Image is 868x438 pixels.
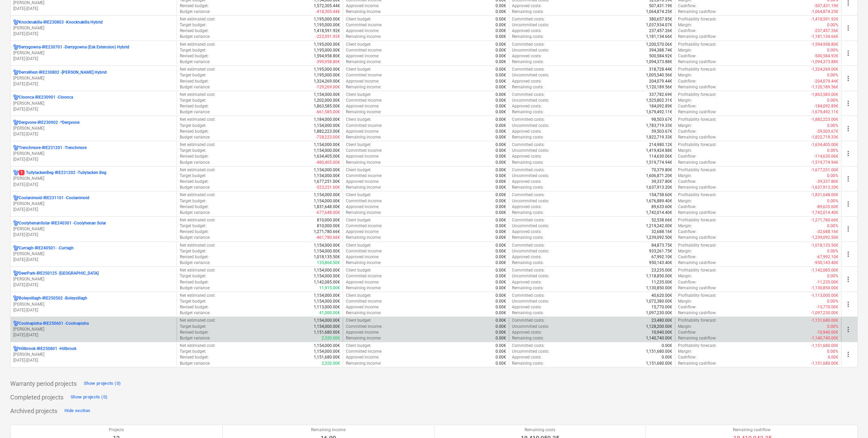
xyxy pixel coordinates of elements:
p: -1,679,492.11€ [811,109,838,115]
p: Client budget : [346,42,371,47]
p: 0.00% [827,123,838,129]
div: Coolanimoid-IRE231101 -Coolanimoid[PERSON_NAME][DATE]-[DATE] [13,195,174,213]
p: 1,154,000.00€ [314,148,340,154]
div: Project has multi currencies enabled [13,346,19,352]
p: Remaining costs : [512,109,544,115]
p: Approved costs : [512,3,542,9]
p: 1,064,874.25€ [646,9,672,15]
p: Net estimated cost : [180,42,216,47]
p: Cashflow : [678,28,696,34]
p: 0.00€ [496,34,506,40]
p: 1,419,424.88€ [646,148,672,154]
p: Budget variance : [180,134,210,140]
p: [PERSON_NAME] [13,126,174,131]
p: -661,585.00€ [316,109,340,115]
div: Project has multi currencies enabled [13,19,19,25]
div: Curragh-IRE240501- -Curragh[PERSON_NAME][DATE]-[DATE] [13,245,174,263]
p: 500,584.92€ [649,53,672,59]
p: Net estimated cost : [180,16,216,22]
p: 59,503.67€ [651,129,672,134]
p: -1,094,373.88€ [811,59,838,65]
p: -728,223.00€ [316,134,340,140]
p: Cashflow : [678,78,696,84]
div: Knocknakilla-IRE230803 -Knocknakilla Hybrid[PERSON_NAME][DATE]-[DATE] [13,19,174,37]
p: [DATE] - [DATE] [13,106,174,112]
p: Cloonca-IRE230901 - Cloonca [19,94,73,100]
p: Target budget : [180,123,206,129]
p: 0.00€ [496,92,506,98]
span: more_vert [844,350,852,359]
div: Dergvone-IRE230902 -*Dergvone[PERSON_NAME][DATE]-[DATE] [13,120,174,137]
p: 0.00€ [496,16,506,22]
p: [PERSON_NAME] [13,75,174,81]
p: 0.00€ [496,9,506,15]
p: Budget variance : [180,59,210,65]
p: Committed costs : [512,117,545,122]
p: Profitability forecast : [678,142,717,148]
p: 1,882,223.00€ [314,129,340,134]
p: Client budget : [346,142,371,148]
p: Uncommitted costs : [512,148,549,154]
p: 0.00€ [496,72,506,78]
p: -1,120,189.56€ [811,84,838,90]
span: 1 [19,170,25,175]
p: -1,418,591.92€ [811,16,838,22]
p: [DATE] - [DATE] [13,131,174,137]
p: [DATE] - [DATE] [13,257,174,263]
p: Uncommitted costs : [512,47,549,53]
p: Uncommitted costs : [512,123,549,129]
div: Coolnapisha-IRE250601 -Coolnapisha[PERSON_NAME][DATE]-[DATE] [13,321,174,338]
p: [DATE] - [DATE] [13,282,174,288]
div: Project has multi currencies enabled [13,195,19,201]
p: Revised budget : [180,53,209,59]
p: Committed costs : [512,16,545,22]
p: Approved income : [346,129,379,134]
div: Project has multi currencies enabled [13,145,19,151]
p: Profitability forecast : [678,42,717,47]
p: [PERSON_NAME] [13,201,174,207]
p: 0.00€ [496,123,506,129]
p: [DATE] - [DATE] [13,232,174,238]
p: Approved income : [346,78,379,84]
p: Revised budget : [180,3,209,9]
p: 237,457.26€ [649,28,672,34]
p: Approved costs : [512,154,542,159]
p: 0.00€ [496,67,506,72]
p: Committed income : [346,98,382,103]
p: Curragh-IRE240501- - Curragh [19,245,74,251]
p: 214,980.12€ [649,142,672,148]
p: Approved costs : [512,78,542,84]
p: [PERSON_NAME] [13,251,174,257]
span: more_vert [844,200,852,208]
p: 1,195,000.00€ [314,42,340,47]
p: Profitability forecast : [678,92,717,98]
div: Project has multi currencies enabled [13,245,19,251]
p: 0.00€ [496,42,506,47]
p: 0.00% [827,98,838,103]
p: 1,525,802.31€ [646,98,672,103]
p: Client budget : [346,16,371,22]
p: Target budget : [180,22,206,28]
p: 204,079.44€ [649,78,672,84]
p: Profitability forecast : [678,16,717,22]
p: Margin : [678,22,692,28]
p: Net estimated cost : [180,67,216,72]
p: 1,094,373.88€ [646,59,672,65]
div: Project has multi currencies enabled [13,271,19,276]
p: [PERSON_NAME] [13,25,174,31]
p: -1,882,223.00€ [811,117,838,122]
p: 0.00€ [496,78,506,84]
p: Remaining costs : [512,9,544,15]
p: 184,092.89€ [649,103,672,109]
p: Remaining cashflow : [678,134,717,140]
p: 0.00€ [496,59,506,65]
p: 1,154,000.00€ [314,92,340,98]
p: Trenchmore-IRE231201 - Trenchmore [19,145,87,151]
p: Approved income : [346,103,379,109]
p: Committed costs : [512,142,545,148]
p: [DATE] - [DATE] [13,207,174,213]
p: 1,863,585.00€ [314,103,340,109]
p: [PERSON_NAME] [13,276,174,282]
p: Boleysillagh-IRE250502 - Boleysillagh [19,295,87,301]
p: Cashflow : [678,103,696,109]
